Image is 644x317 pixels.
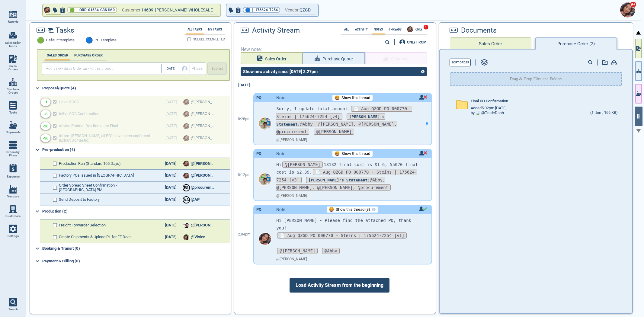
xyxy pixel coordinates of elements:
p: Hi 13132 final cost is $1.6, 55070 final cost is $2.39. [276,161,422,191]
div: [DATE] [160,223,181,228]
img: menu_icon [9,10,17,19]
label: All [342,28,351,31]
img: menu_icon [9,78,17,86]
img: Avatar [259,233,271,245]
img: Lion [335,151,340,156]
div: -6 [44,112,47,117]
span: @[PERSON_NAME] [191,162,215,166]
img: Avatar [44,7,50,13]
span: Reports [8,20,18,24]
span: Customer: [122,6,141,14]
span: Production Run (Standard 105 Days) [59,162,121,166]
span: 🔵 [85,37,93,44]
button: 🔵|175624-7254Vendor:QZGD [226,4,318,16]
button: Sales Order [241,52,303,64]
span: 🟢 [69,8,75,12]
span: 8:12pm [238,173,251,177]
span: Note: [276,95,286,100]
label: Threads [387,28,403,31]
span: Activity Stream [252,27,300,34]
span: @[PERSON_NAME] [191,223,215,228]
input: Add a new Sales Order task to this project [43,64,162,73]
button: Sales Order [450,37,531,50]
span: Sales Orders [5,64,21,71]
img: unread icon [419,151,427,155]
div: Pre-production (4) [42,145,230,155]
span: 🟢 [37,37,44,44]
button: Sort Order [450,59,471,66]
img: menu_icon [9,121,17,129]
span: 8:28pm [238,117,251,121]
span: New note: [241,47,430,52]
span: 🔵 [245,8,250,12]
div: ONLY FROM [407,40,427,44]
div: Booking & Transit (0) [42,244,230,253]
span: @[PERSON_NAME] [282,162,323,168]
span: Note: [276,151,286,156]
label: PURCHASE ORDER [72,53,104,57]
span: @[PERSON_NAME] [277,248,318,254]
strong: [PERSON_NAME]'s Statement: [276,114,385,126]
span: @[PERSON_NAME] [314,129,354,135]
div: [DATE] [160,185,181,190]
span: Load Activity Stream from the beginning [290,278,389,293]
span: | [76,7,78,13]
span: ONLY [414,28,424,31]
span: @ [PERSON_NAME] [276,257,307,261]
span: Vendors [7,195,19,198]
span: 2:04pm [238,232,251,237]
img: Avatar [407,26,413,32]
label: Notes [372,28,385,31]
div: by @ TradeDash [471,111,504,115]
span: Note: [276,207,286,212]
span: [PERSON_NAME] WHOLESALE [155,8,213,12]
button: Purchase Quote [303,52,365,64]
p: Hi [PERSON_NAME] - Please find the attached PO, thank you! [276,217,422,232]
div: [DATE] [160,235,181,239]
strong: [PERSON_NAME]'s Statement: [309,178,370,182]
span: 1 [423,24,428,30]
span: Show this thread [341,96,370,100]
span: @ [PERSON_NAME] [276,194,307,198]
span: Purchase Quote [322,55,353,63]
img: add-document [611,60,617,65]
span: Show this thread [341,152,370,156]
span: 175624-7254 [255,7,278,13]
div: [DATE] [235,79,253,91]
span: Shipments [6,130,21,134]
span: PO Template [95,38,117,43]
img: Avatar [476,111,480,115]
span: [DATE] [166,67,175,71]
label: My Tasks [206,28,224,31]
span: Documents [461,27,497,34]
img: menu_icon [9,185,17,194]
div: PQ [256,207,261,212]
span: Tasks [56,27,74,34]
div: Show new activity since [DATE] 3:27pm [241,69,320,74]
img: menu_icon [9,101,17,110]
span: @[PERSON_NAME] [191,173,215,178]
button: Avatar🟢|ORD-01534-G3N1M0Customer:14609 [PERSON_NAME] WHOLESALE [43,4,220,16]
span: | [252,7,253,13]
img: menu_icon [9,141,17,149]
button: Purchase Order (2) [535,37,617,50]
span: @Abby, @[PERSON_NAME], @[PERSON_NAME], @procurement [276,114,397,135]
span: QZGD [300,6,311,14]
div: Payment & Billing (0) [42,256,230,266]
p: Drag & Drop Files and Folders [510,76,562,82]
img: Avatar [183,173,189,179]
div: [DATE] [160,197,181,202]
span: 📄 Aug QZGD PO 000770 - Steins | 175624-7254 [v3] [276,169,417,183]
span: | [79,38,81,43]
div: PQ [256,152,261,156]
div: Production (2) [42,207,230,216]
div: (1 Item, 166 KB) [590,110,618,115]
span: Added 5:02pm [DATE] [471,106,506,110]
img: menu_icon [9,225,17,233]
span: Sales Order Inbox [5,41,21,48]
span: ORD-01534-G3N1M0 [79,7,115,13]
span: Sales Order [265,55,287,63]
img: Lion [335,95,340,100]
img: add-document [602,60,608,65]
div: [DATE] [160,162,181,166]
